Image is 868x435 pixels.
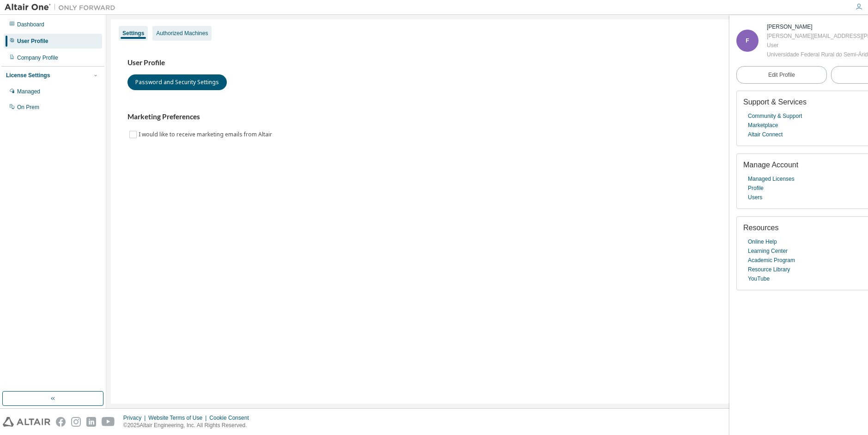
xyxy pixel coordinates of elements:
[748,237,777,246] a: Online Help
[748,274,770,283] a: YouTube
[17,104,39,111] div: On Prem
[71,417,81,427] img: instagram.svg
[748,193,762,202] a: Users
[148,414,209,422] div: Website Terms of Use
[748,174,795,184] a: Managed Licenses
[748,246,788,256] a: Learning Center
[743,224,778,232] span: Resources
[6,72,50,79] div: License Settings
[17,88,40,95] div: Managed
[748,184,764,193] a: Profile
[746,37,749,44] span: F
[748,121,778,130] a: Marketplace
[102,417,115,427] img: youtube.svg
[209,414,254,422] div: Cookie Consent
[768,71,795,79] span: Edit Profile
[86,417,96,427] img: linkedin.svg
[17,54,58,61] div: Company Profile
[743,98,807,106] span: Support & Services
[736,66,827,84] a: Edit Profile
[123,422,255,429] p: © 2025 Altair Engineering, Inc. All Rights Reserved.
[748,111,802,121] a: Community & Support
[748,265,790,274] a: Resource Library
[156,30,208,37] div: Authorized Machines
[127,112,847,122] h3: Marketing Preferences
[127,74,227,90] button: Password and Security Settings
[17,37,48,45] div: User Profile
[748,256,795,265] a: Academic Program
[122,30,144,37] div: Settings
[123,414,148,422] div: Privacy
[56,417,66,427] img: facebook.svg
[127,58,847,67] h3: User Profile
[5,3,120,12] img: Altair One
[3,417,50,427] img: altair_logo.svg
[139,129,274,140] label: I would like to receive marketing emails from Altair
[17,21,44,28] div: Dashboard
[743,161,798,169] span: Manage Account
[748,130,783,139] a: Altair Connect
